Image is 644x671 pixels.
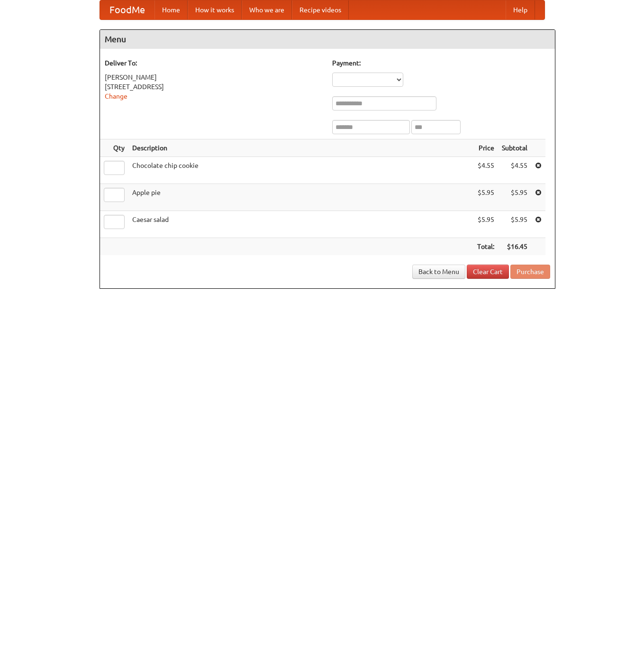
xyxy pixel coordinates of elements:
[332,58,550,68] h5: Payment:
[498,184,531,211] td: $5.95
[100,139,128,157] th: Qty
[498,238,531,256] th: $16.45
[473,139,498,157] th: Price
[473,211,498,238] td: $5.95
[473,184,498,211] td: $5.95
[473,238,498,256] th: Total:
[128,211,473,238] td: Caesar salad
[105,92,127,100] a: Change
[188,0,242,19] a: How it works
[498,139,531,157] th: Subtotal
[105,73,323,82] div: [PERSON_NAME]
[473,157,498,184] td: $4.55
[100,30,555,49] h4: Menu
[105,82,323,92] div: [STREET_ADDRESS]
[242,0,292,19] a: Who we are
[292,0,349,19] a: Recipe videos
[154,0,188,19] a: Home
[100,0,154,19] a: FoodMe
[128,139,473,157] th: Description
[467,265,509,279] a: Clear Cart
[412,265,465,279] a: Back to Menu
[128,157,473,184] td: Chocolate chip cookie
[128,184,473,211] td: Apple pie
[498,211,531,238] td: $5.95
[506,0,535,19] a: Help
[498,157,531,184] td: $4.55
[105,58,323,68] h5: Deliver To:
[510,265,550,279] button: Purchase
